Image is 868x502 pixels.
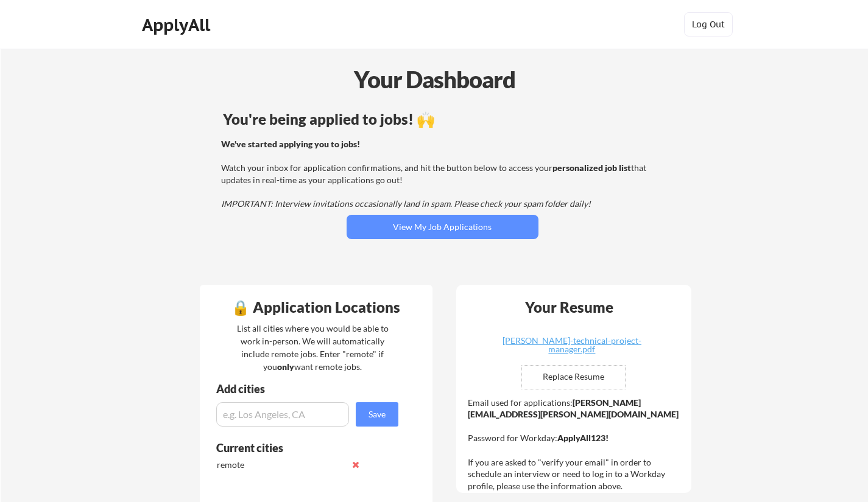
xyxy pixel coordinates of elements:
[229,322,397,373] div: List all cities where you would be able to work in-person. We will automatically include remote j...
[216,402,349,427] input: e.g. Los Angeles, CA
[216,442,385,453] div: Current cities
[221,198,591,209] em: IMPORTANT: Interview invitations occasionally land in spam. Please check your spam folder daily!
[1,62,868,97] div: Your Dashboard
[277,361,294,372] strong: only
[509,300,630,315] div: Your Resume
[347,215,538,239] button: View My Job Applications
[499,336,644,354] div: [PERSON_NAME]-technical-project-manager.pdf
[221,138,660,210] div: Watch your inbox for application confirmations, and hit the button below to access your that upda...
[468,397,679,420] strong: [PERSON_NAME][EMAIL_ADDRESS][PERSON_NAME][DOMAIN_NAME]
[552,162,631,173] strong: personalized job list
[499,336,644,355] a: [PERSON_NAME]-technical-project-manager.pdf
[684,12,733,37] button: Log Out
[468,397,683,492] div: Email used for applications: Password for Workday: If you are asked to "verify your email" in ord...
[221,139,360,149] strong: We've started applying you to jobs!
[223,112,662,127] div: You're being applied to jobs! 🙌
[216,383,401,394] div: Add cities
[557,433,609,443] strong: ApplyAll123!
[142,15,214,35] div: ApplyAll
[217,459,345,471] div: remote
[356,402,398,427] button: Save
[203,300,429,315] div: 🔒 Application Locations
